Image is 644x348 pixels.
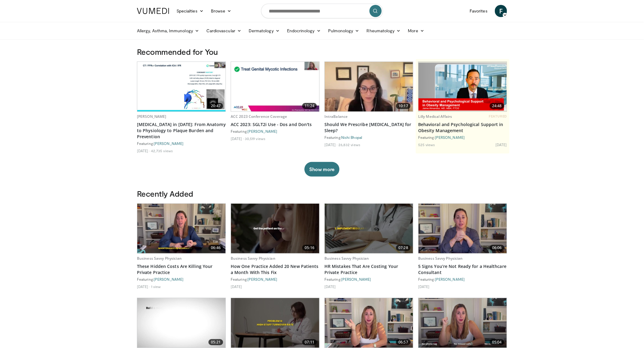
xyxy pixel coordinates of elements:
a: More [404,25,428,37]
div: Featuring: [418,277,507,282]
a: Favorites [466,5,491,17]
a: Browse [207,5,235,17]
img: da0e661b-3178-4e6d-891c-fa74c539f1a2.620x360_q85_upscale.jpg [325,204,413,253]
a: Cardiovascular [203,25,245,37]
img: 9258cdf1-0fbf-450b-845f-99397d12d24a.620x360_q85_upscale.jpg [231,62,319,111]
span: 05:04 [490,339,504,345]
img: 91028a78-7887-4b73-aa20-d4fc93d7df92.620x360_q85_upscale.jpg [231,204,319,253]
a: 11:24 [231,62,319,111]
li: [DATE] [324,142,338,147]
a: Endocrinology [283,25,324,37]
a: [PERSON_NAME] [154,277,184,281]
li: [DATE] [231,136,244,141]
a: [MEDICAL_DATA] in [DATE]: From Anatomy to Physiology to Plaque Burden and Prevention [137,121,226,140]
span: 06:06 [490,245,504,251]
a: F [495,5,507,17]
a: 07:28 [325,204,413,253]
button: Show more [304,162,339,177]
li: [DATE] [137,284,150,289]
a: Pulmonology [324,25,363,37]
a: ACC 2023 Conference Coverage [231,114,287,119]
a: Business Savvy Physician [324,256,369,261]
a: ACC 2023: SGLT2i Use - Dos and Don'ts [231,121,320,128]
img: 6eebfcb0-99f2-45de-b1bd-53b064d0dab0.620x360_q85_upscale.jpg [325,298,413,348]
div: Featuring: [324,277,413,282]
a: These Hidden Costs Are Killing Your Private Practice [137,263,226,276]
a: IntraBalance [324,114,348,119]
span: 06:57 [396,339,411,345]
a: 20:47 [137,62,226,111]
a: 05:04 [418,298,507,348]
a: [PERSON_NAME] [435,135,465,139]
li: [DATE] [495,142,507,147]
li: [DATE] [418,284,430,289]
a: 24:48 [418,62,507,111]
li: 525 views [418,142,435,147]
img: 39a0716f-d85d-4756-8f7c-cb914a25e80b.620x360_q85_upscale.jpg [231,298,319,348]
span: 10:17 [396,103,411,109]
span: 24:48 [490,103,504,109]
li: [DATE] [324,284,336,289]
a: [PERSON_NAME] [435,277,465,281]
a: [PERSON_NAME] [247,277,277,281]
div: Featuring: [137,277,226,282]
img: a2f8334a-5fa7-4a78-9c69-f6b7b63d6f53.620x360_q85_upscale.jpg [418,298,507,348]
a: 10:17 [325,62,413,111]
a: 05:16 [231,204,319,253]
div: Featuring: [324,135,413,140]
img: 1de15646-4fd7-4918-bc41-5b3e99d341ba.620x360_q85_upscale.jpg [418,204,507,253]
img: VuMedi Logo [137,8,169,14]
span: FEATURED [489,114,507,118]
a: Business Savvy Physician [418,256,463,261]
span: 20:47 [208,103,223,109]
img: 823da73b-7a00-425d-bb7f-45c8b03b10c3.620x360_q85_upscale.jpg [137,62,226,111]
li: 1 view [151,284,161,289]
a: 05:21 [137,298,226,348]
img: ba3304f6-7838-4e41-9c0f-2e31ebde6754.png.620x360_q85_upscale.png [418,63,507,110]
img: 5868add3-d917-4a99-95fc-689fa2374450.620x360_q85_upscale.jpg [137,204,226,253]
span: 05:21 [208,339,223,345]
li: [DATE] [137,148,150,153]
span: 05:16 [302,245,317,251]
a: 06:46 [137,204,226,253]
img: f7087805-6d6d-4f4e-b7c8-917543aa9d8d.620x360_q85_upscale.jpg [325,62,413,111]
a: 06:57 [325,298,413,348]
a: Rheumatology [363,25,404,37]
span: 07:11 [302,339,317,345]
a: HR Mistakes That Are Costing Your Private Practice [324,263,413,276]
div: Featuring: [137,141,226,146]
li: 30,519 views [245,136,265,141]
li: [DATE] [231,284,242,289]
a: Business Savvy Physician [231,256,275,261]
a: [PERSON_NAME] [341,277,371,281]
div: Featuring: [231,129,320,134]
a: Dermatology [245,25,283,37]
li: 26,832 views [338,142,360,147]
img: 02744f5a-ecb0-4310-8e39-dfcbe2f26fed.620x360_q85_upscale.jpg [137,298,226,348]
a: How One Practice Added 20 New Patients a Month With This Fix [231,263,320,276]
a: Allergy, Asthma, Immunology [133,25,203,37]
a: Should We Prescribe [MEDICAL_DATA] for Sleep? [324,121,413,134]
h3: Recently Added [137,189,507,199]
span: 07:28 [396,245,411,251]
a: Behavioral and Psychological Support in Obesity Management [418,121,507,134]
a: 5 Signs You’re Not Ready for a Healthcare Consultant [418,263,507,276]
span: 06:46 [208,245,223,251]
div: Featuring: [231,277,320,282]
a: [PERSON_NAME] [247,129,277,133]
div: Featuring: [418,135,507,140]
h3: Recommended for You [137,47,507,57]
a: 07:11 [231,298,319,348]
a: [PERSON_NAME] [154,141,184,146]
a: Lilly Medical Affairs [418,114,452,119]
a: Nishi Bhopal [341,135,362,139]
li: 42,735 views [151,148,173,153]
span: 11:24 [302,103,317,109]
a: Specialties [173,5,207,17]
a: Business Savvy Physician [137,256,182,261]
input: Search topics, interventions [261,4,383,18]
a: 06:06 [418,204,507,253]
a: [PERSON_NAME] [137,114,166,119]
